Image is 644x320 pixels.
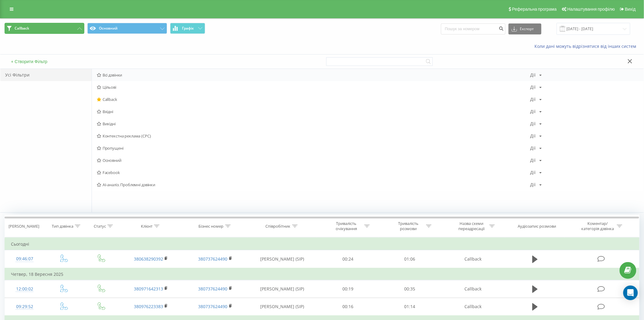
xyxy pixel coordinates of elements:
[97,97,530,101] span: Callback
[134,304,163,309] a: 380976223383
[5,268,639,280] td: Четвер, 18 Вересня 2025
[97,146,530,150] span: Пропущені
[379,280,441,298] td: 00:35
[392,221,425,231] div: Тривалість розмови
[5,238,639,250] td: Сьогодні
[625,7,636,12] span: Вихід
[97,85,530,89] span: Цільові
[530,146,536,150] div: Дії
[530,109,536,114] div: Дії
[530,183,536,187] div: Дії
[198,304,228,309] a: 380737624490
[441,250,506,268] td: Callback
[626,59,635,65] button: Закрити
[11,253,38,265] div: 09:46:07
[198,256,228,262] a: 380737624490
[530,85,536,89] div: Дії
[5,23,84,34] button: Callback
[134,286,163,292] a: 380971642313
[182,26,194,30] span: Графік
[580,221,615,231] div: Коментар/категорія дзвінка
[330,221,363,231] div: Тривалість очікування
[317,298,379,316] td: 00:16
[441,23,506,34] input: Пошук за номером
[15,26,29,31] span: Callback
[170,23,205,34] button: Графік
[97,170,530,175] span: Facebook
[198,286,228,292] a: 380737624490
[247,298,317,316] td: [PERSON_NAME] (SIP)
[199,224,224,229] div: Бізнес номер
[266,224,291,229] div: Співробітник
[455,221,488,231] div: Назва схеми переадресації
[317,280,379,298] td: 00:19
[512,7,557,12] span: Реферальна програма
[97,158,530,162] span: Основний
[530,122,536,126] div: Дії
[247,280,317,298] td: [PERSON_NAME] (SIP)
[509,23,541,34] button: Експорт
[379,298,441,316] td: 01:14
[441,280,506,298] td: Callback
[530,158,536,162] div: Дії
[518,224,556,229] div: Аудіозапис розмови
[97,183,530,187] span: AI-аналіз. Проблемні дзвінки
[52,224,73,229] div: Тип дзвінка
[567,7,615,12] span: Налаштування профілю
[317,250,379,268] td: 00:24
[9,59,49,64] button: + Створити Фільтр
[97,134,530,138] span: Контекстна реклама (CPC)
[0,69,92,81] div: Усі Фільтри
[134,256,163,262] a: 380638290392
[9,224,39,229] div: [PERSON_NAME]
[530,73,536,77] div: Дії
[530,97,536,101] div: Дії
[94,224,106,229] div: Статус
[141,224,152,229] div: Клієнт
[530,170,536,175] div: Дії
[11,301,38,313] div: 09:29:52
[623,286,638,300] div: Open Intercom Messenger
[87,23,167,34] button: Основний
[97,109,530,114] span: Вхідні
[379,250,441,268] td: 01:06
[530,134,536,138] div: Дії
[11,283,38,295] div: 12:00:02
[97,122,530,126] span: Вихідні
[535,43,639,49] a: Коли дані можуть відрізнятися вiд інших систем
[247,250,317,268] td: [PERSON_NAME] (SIP)
[441,298,506,316] td: Callback
[97,73,530,77] span: Всі дзвінки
